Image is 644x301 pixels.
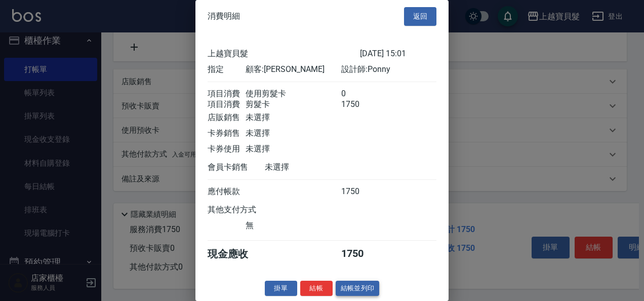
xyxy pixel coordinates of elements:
[360,49,436,59] div: [DATE] 15:01
[341,99,379,110] div: 1750
[208,162,265,173] div: 會員卡銷售
[208,89,246,99] div: 項目消費
[404,7,436,26] button: 返回
[246,128,341,139] div: 未選擇
[208,49,360,59] div: 上越寶貝髮
[208,128,246,139] div: 卡券銷售
[246,144,341,155] div: 未選擇
[336,281,380,296] button: 結帳並列印
[341,186,379,197] div: 1750
[246,112,341,123] div: 未選擇
[341,89,379,99] div: 0
[341,247,379,261] div: 1750
[208,11,240,21] span: 消費明細
[265,281,297,296] button: 掛單
[208,144,246,155] div: 卡券使用
[208,247,265,261] div: 現金應收
[208,186,246,197] div: 應付帳款
[246,220,341,231] div: 無
[246,99,341,110] div: 剪髮卡
[246,89,341,99] div: 使用剪髮卡
[208,112,246,123] div: 店販銷售
[265,162,360,173] div: 未選擇
[300,281,333,296] button: 結帳
[341,64,436,75] div: 設計師: Ponny
[208,99,246,110] div: 項目消費
[208,205,284,215] div: 其他支付方式
[208,64,246,75] div: 指定
[246,64,341,75] div: 顧客: [PERSON_NAME]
